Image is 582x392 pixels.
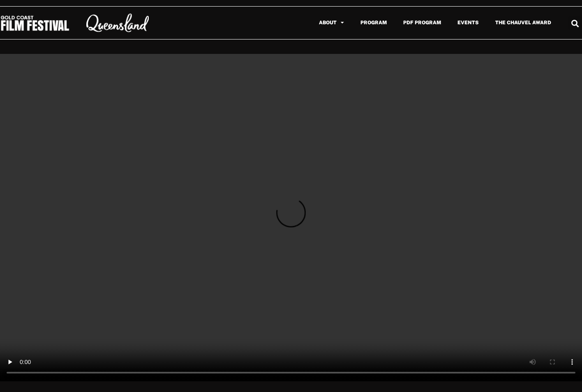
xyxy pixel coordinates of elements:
[352,13,395,32] a: Program
[449,13,487,32] a: Events
[487,13,559,32] a: The Chauvel Award
[395,13,449,32] a: PDF Program
[166,13,559,32] nav: Menu
[311,13,352,32] a: About
[568,16,582,30] div: Search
